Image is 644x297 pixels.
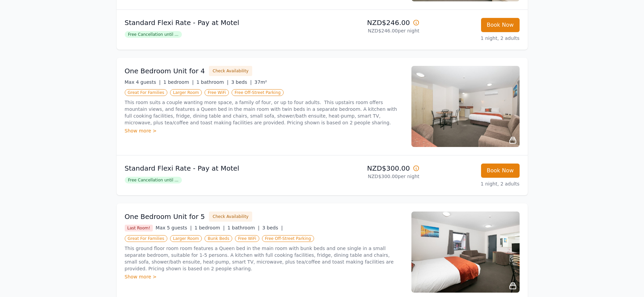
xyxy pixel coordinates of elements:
[231,79,252,85] span: 3 beds |
[170,89,202,96] span: Larger Room
[262,225,283,230] span: 3 beds |
[325,164,420,173] p: NZD$300.00
[481,164,520,178] button: Book Now
[235,235,259,242] span: Free WiFi
[481,18,520,32] button: Book Now
[125,225,153,231] span: Last Room!
[325,18,420,27] p: NZD$246.00
[125,89,167,96] span: Great For Families
[125,127,403,134] div: Show more >
[255,79,267,85] span: 37m²
[125,99,403,126] p: This room suits a couple wanting more space, a family of four, or up to four adults. This upstair...
[205,89,229,96] span: Free WiFi
[125,273,403,280] div: Show more >
[125,235,167,242] span: Great For Families
[163,79,194,85] span: 1 bedroom |
[125,212,205,221] h3: One Bedroom Unit for 5
[125,79,161,85] span: Max 4 guests |
[425,35,520,42] p: 1 night, 2 adults
[209,212,252,222] button: Check Availability
[232,89,284,96] span: Free Off-Street Parking
[156,225,192,230] span: Max 5 guests |
[125,245,403,272] p: This ground floor room room features a Queen bed in the main room with bunk beds and one single i...
[228,225,260,230] span: 1 bathroom |
[262,235,314,242] span: Free Off-Street Parking
[325,173,420,180] p: NZD$300.00 per night
[196,79,229,85] span: 1 bathroom |
[125,177,182,183] span: Free Cancellation until ...
[125,18,319,27] p: Standard Flexi Rate - Pay at Motel
[125,31,182,38] span: Free Cancellation until ...
[125,164,319,173] p: Standard Flexi Rate - Pay at Motel
[425,180,520,187] p: 1 night, 2 adults
[205,235,232,242] span: Bunk Beds
[170,235,202,242] span: Larger Room
[194,225,225,230] span: 1 bedroom |
[209,66,252,76] button: Check Availability
[125,66,205,76] h3: One Bedroom Unit for 4
[325,27,420,34] p: NZD$246.00 per night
